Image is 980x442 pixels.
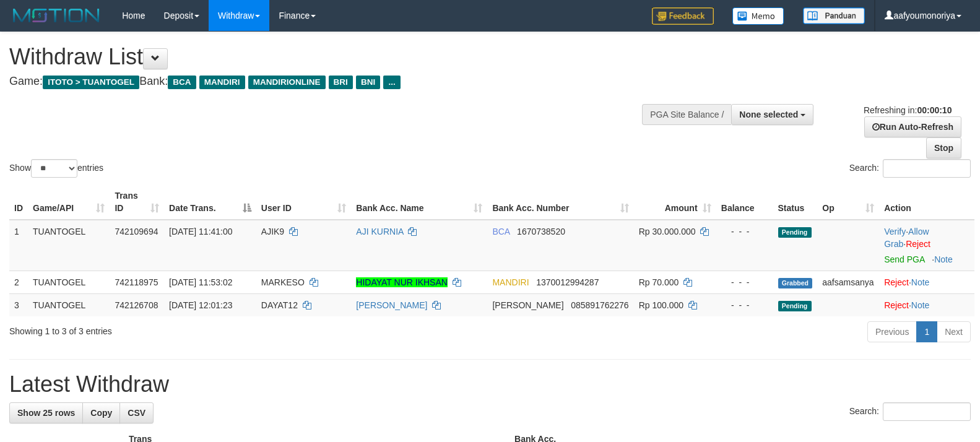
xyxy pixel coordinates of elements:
th: Bank Acc. Name: activate to sort column ascending [351,184,487,220]
td: · [879,293,974,316]
th: Balance [716,184,773,220]
span: 742126708 [115,300,158,310]
span: Refreshing in: [864,105,952,115]
img: panduan.png [803,7,865,24]
div: - - - [721,225,768,238]
span: ITOTO > TUANTOGEL [43,76,139,89]
img: Button%20Memo.svg [732,7,784,25]
a: 1 [916,321,937,342]
span: Rp 30.000.000 [639,227,696,236]
label: Search: [849,402,971,421]
button: None selected [731,104,813,125]
a: Note [911,277,930,287]
span: None selected [739,110,798,119]
td: TUANTOGEL [28,293,110,316]
a: Reject [884,300,909,310]
span: BCA [492,227,510,236]
a: Stop [926,137,961,158]
span: · [884,227,929,249]
a: AJI KURNIA [356,227,403,236]
label: Search: [849,159,971,178]
div: - - - [721,299,768,311]
span: [DATE] 11:41:00 [169,227,232,236]
th: ID [9,184,28,220]
a: Note [911,300,930,310]
a: Next [937,321,971,342]
a: Allow Grab [884,227,929,249]
span: [DATE] 11:53:02 [169,277,232,287]
a: Send PGA [884,254,924,264]
span: [DATE] 12:01:23 [169,300,232,310]
span: DAYAT12 [261,300,298,310]
a: Previous [867,321,917,342]
span: 742118975 [115,277,158,287]
select: Showentries [31,159,77,178]
strong: 00:00:10 [917,105,952,115]
a: Copy [82,402,120,423]
span: Copy 085891762276 to clipboard [571,300,628,310]
td: · [879,271,974,293]
a: [PERSON_NAME] [356,300,427,310]
td: TUANTOGEL [28,271,110,293]
span: Pending [778,301,812,311]
span: Copy 1670738520 to clipboard [517,227,565,236]
td: aafsamsanya [817,271,879,293]
td: 1 [9,220,28,271]
img: Feedback.jpg [652,7,714,25]
a: Verify [884,227,906,236]
span: MARKESO [261,277,305,287]
th: Status [773,184,818,220]
img: MOTION_logo.png [9,6,103,25]
a: CSV [119,402,154,423]
a: HIDAYAT NUR IKHSAN [356,277,448,287]
h1: Latest Withdraw [9,372,971,397]
th: Game/API: activate to sort column ascending [28,184,110,220]
a: Note [934,254,953,264]
span: AJIK9 [261,227,284,236]
a: Reject [884,277,909,287]
a: Run Auto-Refresh [864,116,961,137]
span: Rp 100.000 [639,300,683,310]
span: Copy 1370012994287 to clipboard [536,277,599,287]
td: 3 [9,293,28,316]
div: PGA Site Balance / [642,104,731,125]
label: Show entries [9,159,103,178]
h1: Withdraw List [9,45,641,69]
th: Action [879,184,974,220]
span: Copy [90,408,112,418]
span: Show 25 rows [17,408,75,418]
th: Op: activate to sort column ascending [817,184,879,220]
span: MANDIRI [199,76,245,89]
span: ... [383,76,400,89]
span: BCA [168,76,196,89]
span: MANDIRIONLINE [248,76,326,89]
th: Date Trans.: activate to sort column descending [164,184,256,220]
td: 2 [9,271,28,293]
span: Grabbed [778,278,813,288]
input: Search: [883,159,971,178]
th: Trans ID: activate to sort column ascending [110,184,164,220]
span: BNI [356,76,380,89]
th: Bank Acc. Number: activate to sort column ascending [487,184,633,220]
a: Reject [906,239,930,249]
th: Amount: activate to sort column ascending [634,184,716,220]
div: - - - [721,276,768,288]
a: Show 25 rows [9,402,83,423]
th: User ID: activate to sort column ascending [256,184,352,220]
h4: Game: Bank: [9,76,641,88]
span: 742109694 [115,227,158,236]
span: BRI [329,76,353,89]
div: Showing 1 to 3 of 3 entries [9,320,399,337]
span: [PERSON_NAME] [492,300,563,310]
input: Search: [883,402,971,421]
span: CSV [128,408,145,418]
td: · · [879,220,974,271]
span: MANDIRI [492,277,529,287]
span: Pending [778,227,812,238]
span: Rp 70.000 [639,277,679,287]
td: TUANTOGEL [28,220,110,271]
